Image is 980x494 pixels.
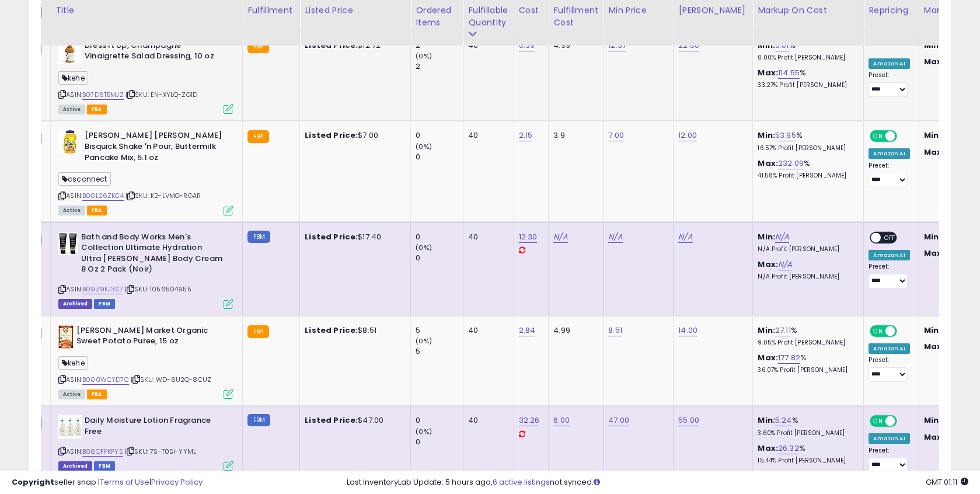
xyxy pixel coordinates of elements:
a: 5.24 [775,415,792,426]
div: Cost [519,4,544,16]
div: 40 [468,130,504,141]
a: Terms of Use [100,476,149,488]
img: 41tnbh0qpuL._SL40_.jpg [58,40,82,64]
a: Privacy Policy [151,476,203,488]
div: 0 [416,253,463,263]
div: 2 [416,61,463,72]
small: FBA [247,130,269,143]
a: 2.84 [519,325,536,336]
b: Listed Price: [305,231,358,242]
p: 36.07% Profit [PERSON_NAME] [758,366,855,374]
p: 15.44% Profit [PERSON_NAME] [758,457,855,465]
a: 26.32 [778,443,799,454]
span: | SKU: 7S-T0SI-YYML [125,447,196,456]
div: Preset: [869,162,909,188]
a: 7.00 [608,130,624,141]
span: kehe [58,356,88,370]
b: [PERSON_NAME] Market Organic Sweet Potato Puree, 15 oz [76,325,218,350]
img: 41gEhiGi44L._SL40_.jpg [58,130,82,154]
a: 232.09 [778,158,804,169]
small: (0%) [416,51,432,61]
p: 41.58% Profit [PERSON_NAME] [758,172,855,180]
div: ASIN: [58,415,233,469]
div: seller snap | | [12,477,203,488]
span: OFF [895,131,914,141]
small: FBM [247,231,270,243]
span: ON [871,131,886,141]
a: N/A [775,231,789,243]
a: 27.11 [775,325,791,336]
small: (0%) [416,142,432,151]
b: Dress It Up, Champagne Vinaigrette Salad Dressing, 10 oz [85,40,226,65]
div: Ordered Items [416,4,458,29]
div: ASIN: [58,232,233,308]
a: 6.00 [553,415,570,426]
a: 47.00 [608,415,629,426]
a: 55.00 [678,415,699,426]
div: 5 [416,346,463,357]
b: Listed Price: [305,415,358,426]
div: ASIN: [58,325,233,398]
div: 0 [416,130,463,141]
a: B00L26ZKC4 [82,191,124,201]
span: OFF [881,232,900,242]
div: % [758,158,855,180]
a: B09Z9KJ3S7 [82,284,123,294]
div: Listed Price [305,4,406,16]
div: Preset: [869,447,909,473]
b: Min: [758,40,775,51]
b: Max: [758,443,778,454]
a: N/A [608,231,622,243]
p: N/A Profit [PERSON_NAME] [758,273,855,281]
span: OFF [895,326,914,336]
div: Amazon AI [869,250,909,260]
div: 40 [468,325,504,336]
span: All listings currently available for purchase on Amazon [58,105,85,114]
strong: Max: [924,248,944,259]
b: Max: [758,158,778,169]
small: FBA [247,40,269,53]
a: 12.30 [519,231,538,243]
span: | SKU: 1056504955 [125,284,191,294]
small: (0%) [416,336,432,346]
div: 40 [468,232,504,242]
strong: Max: [924,147,944,158]
div: % [758,68,855,89]
b: [PERSON_NAME] [PERSON_NAME] Bisquick Shake 'n Pour, Buttermilk Pancake Mix, 5.1 oz [85,130,226,166]
div: 0 [416,152,463,162]
a: 8.51 [608,325,622,336]
a: B08QFFKPYS [82,447,123,457]
a: B000WCYD7C [82,375,129,385]
div: % [758,353,855,374]
a: 53.95 [775,130,796,141]
img: 41J0Geu1FIL._SL40_.jpg [58,415,82,439]
span: 2025-09-11 01:11 GMT [926,476,968,488]
span: OFF [895,416,914,426]
span: FBA [87,206,107,215]
strong: Min: [924,130,941,141]
div: 0 [416,437,463,447]
a: 177.82 [778,352,800,364]
p: 0.00% Profit [PERSON_NAME] [758,54,855,62]
a: 6 active listings [493,476,550,488]
div: 3.9 [553,130,594,141]
div: Last InventoryLab Update: 5 hours ago, not synced. [347,477,968,488]
strong: Max: [924,56,944,67]
div: Amazon AI [869,148,909,159]
a: B07D6TBMJZ [82,90,124,100]
strong: Max: [924,341,944,352]
div: $7.00 [305,130,402,141]
b: Min: [758,415,775,426]
div: Preset: [869,71,909,98]
div: Preset: [869,356,909,382]
strong: Min: [924,325,941,336]
span: | SKU: EN-XYLQ-ZG1D [125,90,197,99]
a: 12.00 [678,130,697,141]
div: Fulfillment Cost [553,4,598,29]
div: Repricing [869,4,913,16]
a: 14.00 [678,325,697,336]
div: 0 [416,415,463,426]
b: Daily Moisture Lotion Fragrance Free [85,415,226,440]
div: % [758,415,855,437]
div: Min Price [608,4,668,16]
